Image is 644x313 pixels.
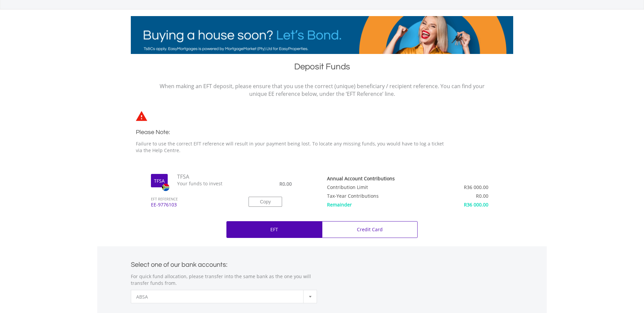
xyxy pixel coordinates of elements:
span: ABSA [136,290,302,304]
p: Failure to use the correct EFT reference will result in your payment being lost. To locate any mi... [136,140,451,154]
span: R0.00 [476,193,488,199]
label: TFSA [154,178,165,184]
span: Your funds to invest [172,180,239,187]
th: Contributions are made up of deposits and transfers for the tax year [327,173,430,182]
td: Remainder [327,199,430,208]
span: EFT REFERENCE [146,187,238,202]
p: For quick fund allocation, please transfer into the same bank as the one you will transfer funds ... [131,273,317,287]
p: When making an EFT deposit, please ensure that you use the correct (unique) beneficiary / recipie... [159,82,485,98]
p: Credit Card [357,226,383,233]
img: statements-icon-error-satrix.svg [136,111,147,121]
button: Copy [249,197,282,207]
span: TFSA [172,173,239,181]
h3: Please Note: [136,128,451,137]
span: R0.00 [279,181,292,187]
img: EasyMortage Promotion Banner [131,16,513,54]
span: R36 000.00 [464,201,488,208]
h1: Deposit Funds [131,61,513,76]
span: EE-9776103 [146,201,238,214]
label: Select one of our bank accounts: [131,259,227,268]
span: R36 000.00 [464,184,488,190]
td: Contribution Limit [327,182,430,190]
td: Tax-Year Contributions [327,190,430,199]
p: EFT [270,226,278,233]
